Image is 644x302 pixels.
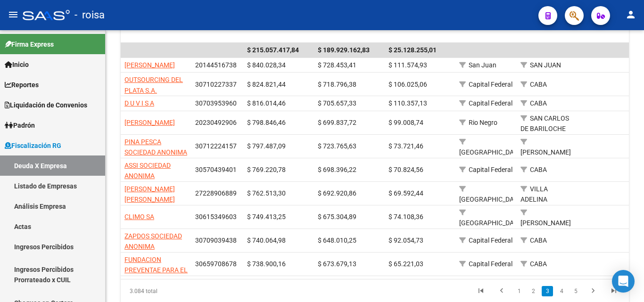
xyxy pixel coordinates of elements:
[542,286,553,296] a: 3
[459,196,523,203] span: [GEOGRAPHIC_DATA]
[493,286,511,296] a: go to previous page
[469,119,497,126] span: Rio Negro
[195,99,237,107] span: 30703953960
[318,189,356,197] span: $ 692.920,86
[124,232,182,251] span: ZAPDOS SOCIEDAD ANONIMA
[318,81,356,88] span: $ 718.796,38
[5,140,61,151] span: Fiscalización RG
[318,99,356,107] span: $ 705.657,33
[318,213,356,220] span: $ 675.304,89
[569,283,583,299] li: page 5
[247,119,286,126] span: $ 798.846,46
[388,99,427,107] span: $ 110.357,13
[247,46,299,54] span: $ 215.057.417,84
[247,213,286,220] span: $ 749.413,25
[459,219,523,227] span: [GEOGRAPHIC_DATA]
[318,61,356,69] span: $ 728.453,41
[195,142,237,150] span: 30712224157
[530,99,547,107] span: CABA
[530,61,561,69] span: SAN JUAN
[195,213,237,220] span: 30615349603
[388,119,423,126] span: $ 99.008,74
[388,237,423,244] span: $ 92.054,73
[195,260,237,268] span: 30659708678
[388,260,423,268] span: $ 65.221,03
[74,5,105,25] span: - roisa
[247,81,286,88] span: $ 824.821,44
[124,185,175,204] span: [PERSON_NAME] [PERSON_NAME]
[526,283,540,299] li: page 2
[388,189,423,197] span: $ 69.592,44
[124,138,187,156] span: PINA PESCA SOCIEDAD ANONIMA
[195,61,237,69] span: 20144516738
[520,219,571,227] span: [PERSON_NAME]
[388,166,423,173] span: $ 70.824,56
[556,286,567,296] a: 4
[318,46,370,54] span: $ 189.929.162,83
[195,81,237,88] span: 30710227337
[459,148,523,156] span: [GEOGRAPHIC_DATA]
[520,148,571,167] span: [PERSON_NAME] SUR
[530,81,547,88] span: CABA
[388,213,423,220] span: $ 74.108,36
[570,286,581,296] a: 5
[469,237,512,244] span: Capital Federal
[469,61,496,69] span: San Juan
[469,166,512,173] span: Capital Federal
[530,166,547,173] span: CABA
[195,166,237,173] span: 30570439401
[195,189,237,197] span: 27228906889
[612,270,635,293] div: Open Intercom Messenger
[5,39,54,49] span: Firma Express
[247,189,286,197] span: $ 762.513,30
[540,283,554,299] li: page 3
[247,237,286,244] span: $ 740.064,98
[520,185,548,204] span: VILLA ADELINA
[318,142,356,150] span: $ 723.765,63
[318,260,356,268] span: $ 673.679,13
[469,81,512,88] span: Capital Federal
[195,237,237,244] span: 30709039438
[318,119,356,126] span: $ 699.837,72
[513,286,525,296] a: 1
[584,286,602,296] a: go to next page
[530,260,547,268] span: CABA
[605,286,623,296] a: go to last page
[247,142,286,150] span: $ 797.487,09
[124,99,154,107] span: D U V I S A
[247,166,286,173] span: $ 769.220,78
[124,119,175,126] span: [PERSON_NAME]
[195,119,237,126] span: 20230492906
[520,114,569,133] span: SAN CARLOS DE BARILOCHE
[530,237,547,244] span: CABA
[388,46,437,54] span: $ 25.128.255,01
[528,286,539,296] a: 2
[388,61,427,69] span: $ 111.574,93
[124,61,175,69] span: [PERSON_NAME]
[388,142,423,150] span: $ 73.721,46
[124,213,154,220] span: CLIMO SA
[5,80,39,90] span: Reportes
[512,283,526,299] li: page 1
[124,162,171,180] span: ASSI SOCIEDAD ANONIMA
[554,283,569,299] li: page 4
[388,81,427,88] span: $ 106.025,06
[5,100,87,110] span: Liquidación de Convenios
[124,76,183,94] span: OUTSOURCING DEL PLATA S.A.
[5,120,35,131] span: Padrón
[469,99,512,107] span: Capital Federal
[469,260,512,268] span: Capital Federal
[247,99,286,107] span: $ 816.014,46
[247,61,286,69] span: $ 840.028,34
[318,237,356,244] span: $ 648.010,25
[8,9,19,20] mat-icon: menu
[318,166,356,173] span: $ 698.396,22
[625,9,636,20] mat-icon: person
[247,260,286,268] span: $ 738.900,16
[472,286,490,296] a: go to first page
[5,59,29,70] span: Inicio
